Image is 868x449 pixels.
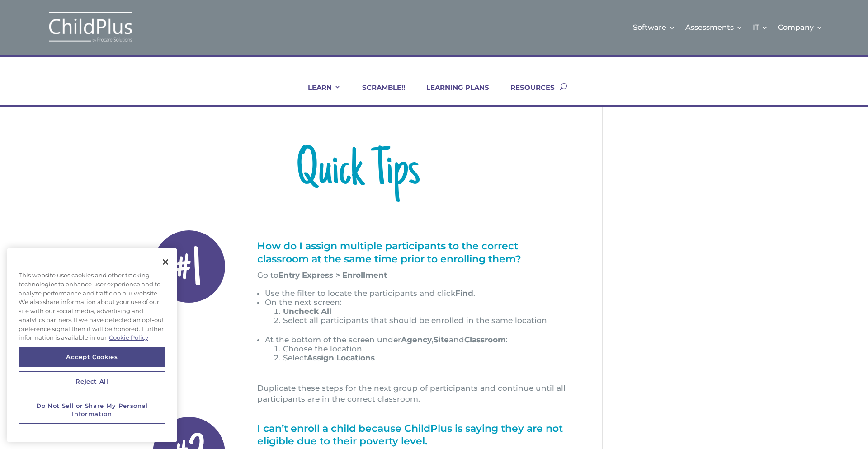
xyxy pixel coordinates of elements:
a: Assessments [685,9,743,46]
strong: Uncheck All [283,307,331,316]
button: Close [156,252,175,272]
button: Do Not Sell or Share My Personal Information [19,396,165,424]
div: Cookie banner [7,248,177,442]
h1: Quick Tips [145,145,571,204]
p: Duplicate these steps for the next group of participants and continue until all participants are ... [257,383,571,405]
a: Company [778,9,823,46]
button: Reject All [19,371,165,391]
strong: Site [434,335,449,344]
p: Go to [257,270,571,289]
div: Privacy [7,248,177,442]
a: More information about your privacy, opens in a new tab [109,334,148,341]
li: At the bottom of the screen under , and : [265,335,571,373]
strong: Agency [401,335,432,344]
strong: Assign Locations [307,353,375,362]
li: Select all participants that should be enrolled in the same location [283,316,571,325]
a: Software [633,9,675,46]
a: LEARN [297,83,341,105]
strong: Classroom [464,335,506,344]
div: #1 [153,230,225,303]
div: This website uses cookies and other tracking technologies to enhance user experience and to analy... [7,267,177,347]
button: Accept Cookies [19,347,165,367]
li: On the next screen: [265,298,571,335]
li: Select [283,353,571,362]
h1: How do I assign multiple participants to the correct classroom at the same time prior to enrollin... [257,240,571,270]
a: RESOURCES [499,83,555,105]
li: Choose the location [283,344,571,353]
a: SCRAMBLE!! [351,83,405,105]
strong: Find [455,289,473,298]
li: Use the filter to locate the participants and click . [265,289,571,298]
a: LEARNING PLANS [415,83,489,105]
strong: Entry Express > Enrollment [278,271,387,280]
a: IT [753,9,768,46]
